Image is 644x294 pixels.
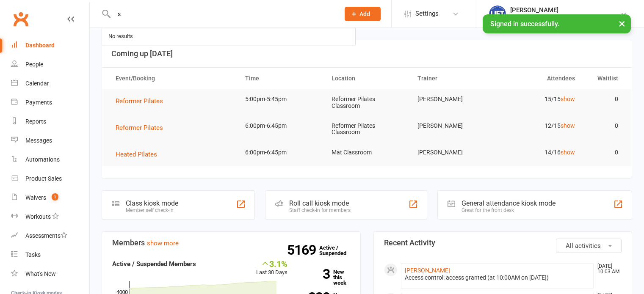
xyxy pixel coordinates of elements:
[384,239,622,247] h3: Recent Activity
[410,68,496,89] th: Trainer
[410,143,496,162] td: [PERSON_NAME]
[25,42,55,49] div: Dashboard
[287,244,319,256] strong: 5169
[359,11,370,17] span: Add
[11,112,89,131] a: Reports
[410,89,496,109] td: [PERSON_NAME]
[116,124,163,132] span: Reformer Pilates
[11,226,89,245] a: Assessments
[415,4,439,23] span: Settings
[112,239,350,247] h3: Members
[25,99,52,106] div: Payments
[496,143,583,162] td: 14/16
[25,194,46,201] div: Waivers
[111,49,622,58] h3: Coming up [DATE]
[108,68,238,89] th: Event/Booking
[614,14,630,33] button: ×
[11,264,89,283] a: What's New
[496,116,583,136] td: 12/15
[11,169,89,188] a: Product Sales
[147,239,179,247] a: show more
[289,207,351,213] div: Staff check-in for members
[496,68,583,89] th: Attendees
[238,89,324,109] td: 5:00pm-5:45pm
[566,242,601,250] span: All activities
[25,213,51,220] div: Workouts
[561,149,575,156] a: show
[583,89,626,109] td: 0
[11,245,89,264] a: Tasks
[300,269,350,286] a: 3New this week
[126,207,178,213] div: Member self check-in
[106,30,135,43] div: No results
[462,199,556,207] div: General attendance kiosk mode
[25,118,46,125] div: Reports
[583,68,626,89] th: Waitlist
[345,7,381,21] button: Add
[11,131,89,150] a: Messages
[300,268,330,280] strong: 3
[11,36,89,55] a: Dashboard
[112,260,196,268] strong: Active / Suspended Members
[126,199,178,207] div: Class kiosk mode
[583,143,626,162] td: 0
[11,207,89,226] a: Workouts
[256,259,287,277] div: Last 30 Days
[116,96,169,106] button: Reformer Pilates
[10,8,31,30] a: Clubworx
[561,96,575,102] a: show
[324,143,410,162] td: Mat Classroom
[25,156,60,163] div: Automations
[410,116,496,136] td: [PERSON_NAME]
[25,175,62,182] div: Product Sales
[11,93,89,112] a: Payments
[116,151,157,158] span: Heated Pilates
[489,5,506,22] img: thumb_image1711312309.png
[238,116,324,136] td: 6:00pm-6:45pm
[238,143,324,162] td: 6:00pm-6:45pm
[11,188,89,207] a: Waivers 1
[25,232,67,239] div: Assessments
[490,20,559,28] span: Signed in successfully.
[25,61,43,68] div: People
[405,274,590,281] div: Access control: access granted (at 10:00AM on [DATE])
[11,150,89,169] a: Automations
[11,55,89,74] a: People
[593,264,621,275] time: [DATE] 10:03 AM
[11,74,89,93] a: Calendar
[510,14,620,22] div: Launceston Institute Of Fitness & Training
[324,68,410,89] th: Location
[25,251,41,258] div: Tasks
[324,89,410,116] td: Reformer Pilates Classroom
[405,267,450,274] a: [PERSON_NAME]
[462,207,556,213] div: Great for the front desk
[25,80,49,87] div: Calendar
[256,259,287,268] div: 3.1%
[289,199,351,207] div: Roll call kiosk mode
[583,116,626,136] td: 0
[25,270,56,277] div: What's New
[116,123,169,133] button: Reformer Pilates
[556,239,622,253] button: All activities
[116,97,163,105] span: Reformer Pilates
[52,193,58,201] span: 1
[238,68,324,89] th: Time
[496,89,583,109] td: 15/15
[561,122,575,129] a: show
[25,137,52,144] div: Messages
[319,239,357,262] a: 5169Active / Suspended
[510,6,620,14] div: [PERSON_NAME]
[116,149,163,159] button: Heated Pilates
[324,116,410,143] td: Reformer Pilates Classroom
[111,8,334,20] input: Search...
